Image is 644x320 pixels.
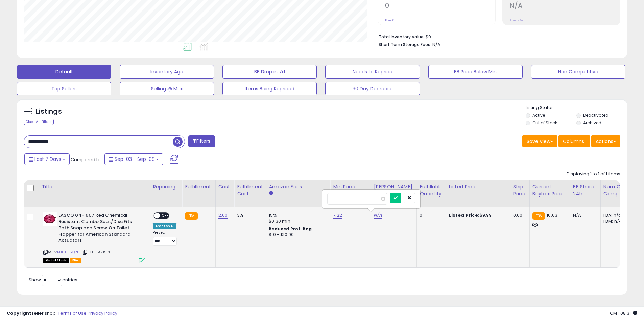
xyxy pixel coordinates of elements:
[531,65,625,79] button: Non Competitive
[583,112,609,118] label: Deactivated
[573,183,598,197] div: BB Share 24h.
[573,212,595,218] div: N/A
[532,112,545,118] label: Active
[115,156,155,163] span: Sep-03 - Sep-09
[120,65,214,79] button: Inventory Age
[449,212,505,218] div: $9.99
[17,65,111,79] button: Default
[36,107,62,116] h5: Listings
[71,156,102,163] span: Compared to:
[379,34,425,40] b: Total Inventory Value:
[563,138,584,145] span: Columns
[58,310,87,316] a: Terms of Use
[374,212,382,219] a: N/A
[185,183,212,190] div: Fulfillment
[222,65,317,79] button: BB Drop in 7d
[24,153,70,165] button: Last 7 Days
[88,310,117,316] a: Privacy Policy
[269,232,325,238] div: $10 - $10.90
[42,183,147,190] div: Title
[82,249,113,255] span: | SKU: LAR19701
[558,135,590,147] button: Columns
[153,223,176,229] div: Amazon AI
[567,171,620,177] div: Displaying 1 to 1 of 1 items
[7,310,31,316] strong: Copyright
[333,212,342,219] a: 7.22
[43,258,69,263] span: All listings that are currently out of stock and unavailable for purchase on Amazon
[379,32,615,40] li: $0
[532,120,557,126] label: Out of Stock
[17,82,111,95] button: Top Sellers
[70,258,81,263] span: FBA
[57,249,81,255] a: B000FSQR1S
[185,212,197,220] small: FBA
[510,2,620,11] h2: N/A
[603,218,626,225] div: FBM: n/a
[532,183,567,197] div: Current Buybox Price
[547,212,557,218] span: 10.03
[428,65,523,79] button: BB Price Below Min
[420,212,440,218] div: 0
[610,310,637,316] span: 2025-09-17 08:31 GMT
[269,226,313,232] b: Reduced Prof. Rng.
[510,18,523,22] small: Prev: N/A
[432,41,440,48] span: N/A
[385,2,495,11] h2: 0
[153,230,177,246] div: Preset:
[379,42,431,47] b: Short Term Storage Fees:
[222,82,317,95] button: Items Being Repriced
[218,212,228,219] a: 2.00
[449,183,507,190] div: Listed Price
[513,183,527,197] div: Ship Price
[591,135,620,147] button: Actions
[104,153,163,165] button: Sep-03 - Sep-09
[603,183,628,197] div: Num of Comp.
[237,212,261,218] div: 3.9
[188,135,215,147] button: Filters
[29,277,77,283] span: Show: entries
[513,212,524,218] div: 0.00
[218,183,232,190] div: Cost
[325,82,420,95] button: 30 Day Decrease
[269,190,273,196] small: Amazon Fees.
[269,218,325,225] div: $0.30 min
[449,212,480,218] b: Listed Price:
[269,183,327,190] div: Amazon Fees
[160,213,171,219] span: OFF
[420,183,443,197] div: Fulfillable Quantity
[43,212,145,262] div: ASIN:
[333,183,368,190] div: Min Price
[269,212,325,218] div: 15%
[583,120,601,126] label: Archived
[325,65,420,79] button: Needs to Reprice
[603,212,626,218] div: FBA: n/a
[7,310,117,317] div: seller snap | |
[374,183,414,190] div: [PERSON_NAME]
[58,212,141,246] b: LASCO 04-1607 Red Chemical Resistant Combo Seat/Disc Fits Both Snap and Screw On Toilet Flapper f...
[532,212,545,220] small: FBA
[43,212,57,226] img: 4121hiS8dlL._SL40_.jpg
[24,119,54,125] div: Clear All Filters
[522,135,557,147] button: Save View
[120,82,214,95] button: Selling @ Max
[526,105,627,111] p: Listing States:
[385,18,395,22] small: Prev: 0
[34,156,61,163] span: Last 7 Days
[237,183,263,197] div: Fulfillment Cost
[153,183,179,190] div: Repricing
